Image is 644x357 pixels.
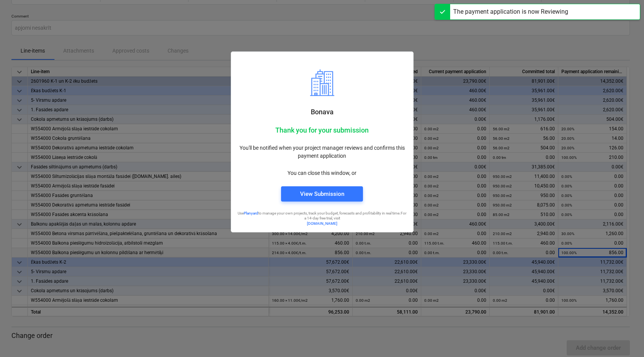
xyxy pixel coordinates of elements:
[237,144,407,160] p: You'll be notified when your project manager reviews and confirms this payment application
[237,211,407,221] p: Use to manage your own projects, track your budget, forecasts and profitability in real time. For...
[281,186,363,202] button: View Submission
[237,169,407,177] p: You can close this window, or
[244,211,258,215] a: Planyard
[307,221,337,226] a: [DOMAIN_NAME]
[237,107,407,117] p: Bonava
[237,126,407,135] p: Thank you for your submission
[453,7,568,16] div: The payment application is now Reviewing
[300,189,344,199] div: View Submission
